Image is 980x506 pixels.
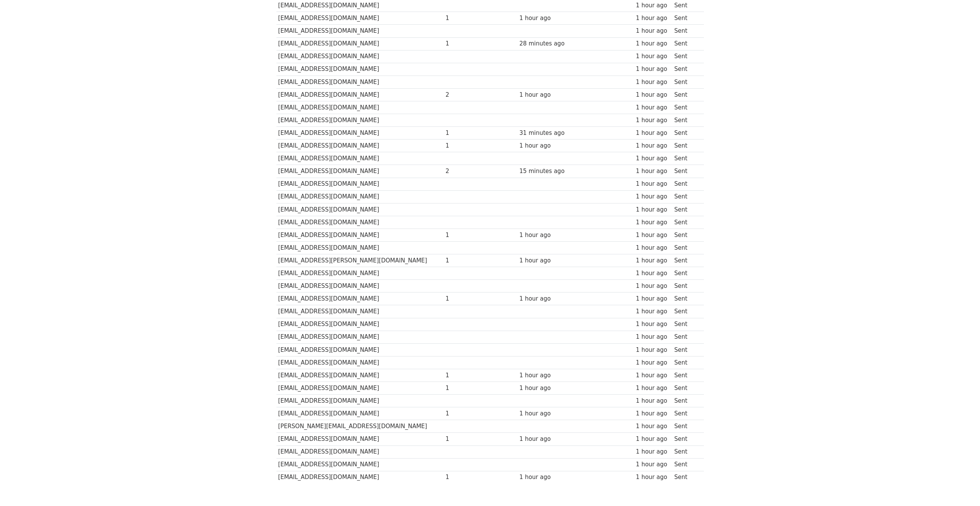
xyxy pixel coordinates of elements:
td: [EMAIL_ADDRESS][DOMAIN_NAME] [276,88,444,101]
td: Sent [672,343,700,356]
td: Sent [672,37,700,50]
div: 1 hour ago [636,167,670,176]
td: [EMAIL_ADDRESS][DOMAIN_NAME] [276,395,444,407]
td: Sent [672,25,700,37]
td: Sent [672,458,700,471]
td: [EMAIL_ADDRESS][DOMAIN_NAME] [276,293,444,305]
td: Sent [672,101,700,114]
td: [EMAIL_ADDRESS][DOMAIN_NAME] [276,458,444,471]
div: 1 hour ago [636,1,670,10]
div: 1 [446,435,480,444]
div: Sohbet Aracı [941,469,980,506]
td: [EMAIL_ADDRESS][PERSON_NAME][DOMAIN_NAME] [276,254,444,267]
div: 1 hour ago [636,129,670,138]
div: 15 minutes ago [519,167,575,176]
td: Sent [672,114,700,127]
td: [EMAIL_ADDRESS][DOMAIN_NAME] [276,63,444,76]
td: Sent [672,88,700,101]
td: [EMAIL_ADDRESS][DOMAIN_NAME] [276,382,444,395]
div: 1 [446,256,480,265]
div: 1 hour ago [519,256,575,265]
td: Sent [672,445,700,458]
td: Sent [672,280,700,293]
td: Sent [672,395,700,407]
div: 1 [446,141,480,150]
div: 1 hour ago [636,346,670,355]
div: 1 hour ago [519,91,575,99]
div: 1 hour ago [636,154,670,163]
div: 1 hour ago [636,460,670,469]
div: 1 [446,14,480,23]
div: 1 [446,409,480,418]
div: 1 hour ago [519,409,575,418]
td: [EMAIL_ADDRESS][DOMAIN_NAME] [276,445,444,458]
td: [EMAIL_ADDRESS][DOMAIN_NAME] [276,471,444,484]
div: 1 hour ago [636,116,670,125]
div: 2 [446,167,480,176]
td: Sent [672,190,700,203]
div: 1 hour ago [519,231,575,240]
div: 1 hour ago [636,231,670,240]
div: 1 hour ago [519,294,575,303]
td: Sent [672,229,700,241]
td: Sent [672,369,700,382]
td: [EMAIL_ADDRESS][DOMAIN_NAME] [276,433,444,445]
div: 1 hour ago [636,307,670,316]
div: 1 hour ago [636,27,670,35]
td: Sent [672,216,700,229]
div: 1 hour ago [636,91,670,99]
td: Sent [672,318,700,331]
div: 1 hour ago [636,256,670,265]
div: 1 hour ago [636,141,670,150]
div: 1 [446,231,480,240]
td: [EMAIL_ADDRESS][DOMAIN_NAME] [276,216,444,229]
td: [EMAIL_ADDRESS][DOMAIN_NAME] [276,203,444,216]
td: [EMAIL_ADDRESS][DOMAIN_NAME] [276,114,444,127]
div: 1 hour ago [636,39,670,48]
td: [EMAIL_ADDRESS][DOMAIN_NAME] [276,343,444,356]
td: Sent [672,140,700,152]
td: Sent [672,178,700,190]
div: 1 [446,294,480,303]
div: 1 hour ago [636,435,670,444]
div: 1 hour ago [519,384,575,393]
div: 1 hour ago [636,65,670,74]
td: Sent [672,382,700,395]
div: 1 hour ago [636,422,670,431]
td: [EMAIL_ADDRESS][DOMAIN_NAME] [276,305,444,318]
td: [EMAIL_ADDRESS][DOMAIN_NAME] [276,76,444,88]
td: [EMAIL_ADDRESS][DOMAIN_NAME] [276,280,444,293]
td: Sent [672,12,700,25]
td: [EMAIL_ADDRESS][DOMAIN_NAME] [276,127,444,140]
td: Sent [672,254,700,267]
div: 1 hour ago [636,409,670,418]
td: [EMAIL_ADDRESS][DOMAIN_NAME] [276,178,444,190]
td: Sent [672,50,700,63]
div: 1 [446,371,480,380]
div: 1 hour ago [636,78,670,87]
td: Sent [672,407,700,420]
div: 1 hour ago [519,141,575,150]
td: [EMAIL_ADDRESS][DOMAIN_NAME] [276,25,444,37]
td: [EMAIL_ADDRESS][DOMAIN_NAME] [276,242,444,254]
div: 1 hour ago [636,320,670,329]
div: 1 hour ago [636,384,670,393]
td: Sent [672,63,700,76]
div: 1 [446,39,480,48]
div: 1 hour ago [519,473,575,482]
td: [EMAIL_ADDRESS][DOMAIN_NAME] [276,140,444,152]
td: Sent [672,433,700,445]
td: Sent [672,203,700,216]
td: Sent [672,76,700,88]
td: Sent [672,305,700,318]
div: 1 [446,473,480,482]
div: 1 hour ago [636,180,670,188]
td: Sent [672,242,700,254]
div: 31 minutes ago [519,129,575,138]
div: 1 hour ago [636,103,670,112]
td: Sent [672,152,700,165]
div: 1 hour ago [519,371,575,380]
div: 1 hour ago [636,294,670,303]
td: [PERSON_NAME][EMAIL_ADDRESS][DOMAIN_NAME] [276,420,444,433]
div: 1 hour ago [636,192,670,201]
